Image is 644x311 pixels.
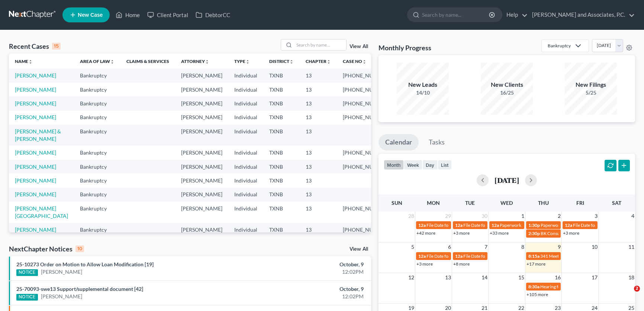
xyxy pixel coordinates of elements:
[337,96,395,110] td: [PHONE_NUMBER]
[263,146,300,159] td: TXNB
[397,80,449,89] div: New Leads
[192,8,234,22] a: DebtorCC
[541,231,614,236] span: BK Consult for [PERSON_NAME], Van
[422,8,490,22] input: Search by name...
[541,222,614,228] span: Paperwork appt for [PERSON_NAME]
[337,111,395,124] td: [PHONE_NUMBER]
[528,222,540,228] span: 1:30p
[263,160,300,174] td: TXNB
[15,114,56,120] a: [PERSON_NAME]
[228,146,263,159] td: Individual
[538,200,549,206] span: Thu
[500,200,513,206] span: Wed
[343,58,367,64] a: Case Nounfold_more
[263,174,300,187] td: TXNB
[573,222,632,228] span: File Date for [PERSON_NAME]
[74,96,120,110] td: Bankruptcy
[557,212,561,220] span: 2
[74,174,120,187] td: Bankruptcy
[144,8,192,22] a: Client Portal
[175,188,228,201] td: [PERSON_NAME]
[228,124,263,146] td: Individual
[228,188,263,201] td: Individual
[15,177,56,184] a: [PERSON_NAME]
[422,160,438,170] button: day
[74,111,120,124] td: Bankruptcy
[337,201,395,223] td: [PHONE_NUMBER]
[563,230,579,236] a: +3 more
[15,205,68,219] a: [PERSON_NAME][GEOGRAPHIC_DATA]
[269,58,294,64] a: Districtunfold_more
[175,111,228,124] td: [PERSON_NAME]
[74,69,120,82] td: Bankruptcy
[175,124,228,146] td: [PERSON_NAME]
[175,174,228,187] td: [PERSON_NAME]
[41,293,82,300] a: [PERSON_NAME]
[521,242,525,251] span: 8
[397,89,449,96] div: 14/10
[175,201,228,223] td: [PERSON_NAME]
[528,8,635,22] a: [PERSON_NAME] and Associates, P.C.
[484,242,488,251] span: 7
[408,273,415,282] span: 12
[175,83,228,96] td: [PERSON_NAME]
[427,200,440,206] span: Mon
[518,273,525,282] span: 15
[527,292,548,297] a: +105 more
[634,286,640,292] span: 2
[41,268,82,276] a: [PERSON_NAME]
[263,124,300,146] td: TXNB
[245,60,250,64] i: unfold_more
[384,160,404,170] button: month
[110,60,115,64] i: unfold_more
[74,146,120,159] td: Bankruptcy
[410,242,415,251] span: 5
[205,60,209,64] i: unfold_more
[548,42,571,49] div: Bankruptcy
[416,261,433,267] a: +3 more
[15,128,61,142] a: [PERSON_NAME] & [PERSON_NAME]
[306,58,331,64] a: Chapterunfold_more
[228,83,263,96] td: Individual
[565,80,617,89] div: New Filings
[481,80,533,89] div: New Clients
[481,273,488,282] span: 14
[463,222,562,228] span: File Date for [PERSON_NAME] & [PERSON_NAME]
[300,188,337,201] td: 13
[9,42,61,51] div: Recent Cases
[426,253,486,259] span: File Date for [PERSON_NAME]
[455,222,463,228] span: 12a
[228,69,263,82] td: Individual
[500,222,573,228] span: Paperwork appt for [PERSON_NAME]
[379,134,419,150] a: Calendar
[628,242,635,251] span: 11
[554,273,561,282] span: 16
[527,261,545,267] a: +17 more
[253,268,364,276] div: 12:02PM
[300,96,337,110] td: 13
[74,83,120,96] td: Bankruptcy
[263,96,300,110] td: TXNB
[300,83,337,96] td: 13
[120,54,175,69] th: Claims & Services
[228,174,263,187] td: Individual
[175,69,228,82] td: [PERSON_NAME]
[263,111,300,124] td: TXNB
[350,44,368,49] a: View All
[337,69,395,82] td: [PHONE_NUMBER]
[75,245,84,252] div: 10
[379,43,431,52] h3: Monthly Progress
[15,164,56,170] a: [PERSON_NAME]
[426,222,486,228] span: File Date for [PERSON_NAME]
[594,212,598,220] span: 3
[455,253,463,259] span: 12a
[612,200,621,206] span: Sat
[16,294,38,301] div: NOTICE
[175,146,228,159] td: [PERSON_NAME]
[74,223,120,237] td: Bankruptcy
[15,100,56,107] a: [PERSON_NAME]
[362,60,367,64] i: unfold_more
[521,212,525,220] span: 1
[565,222,572,228] span: 12a
[465,200,475,206] span: Tue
